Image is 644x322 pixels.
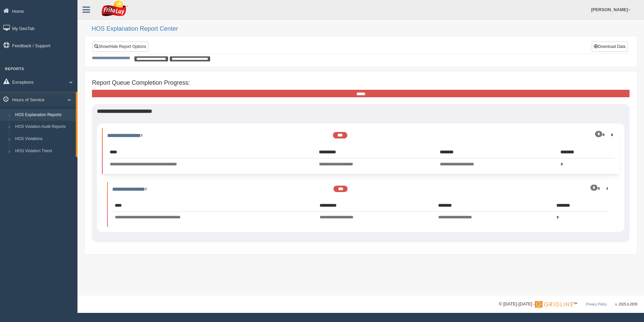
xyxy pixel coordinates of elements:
img: Gridline [535,301,573,308]
li: Expand [107,182,614,227]
a: Privacy Policy [586,302,607,306]
a: HOS Violation Audit Reports [12,121,76,133]
li: Expand [102,128,619,174]
a: HOS Violations [12,133,76,145]
button: Download Data [592,42,627,52]
a: HOS Explanation Reports [12,109,76,121]
h4: Report Queue Completion Progress: [92,80,630,86]
a: HOS Violation Trend [12,145,76,157]
div: © [DATE]-[DATE] - ™ [499,301,637,308]
h2: HOS Explanation Report Center [92,26,637,32]
a: Show/Hide Report Options [92,42,148,52]
span: v. 2025.6.2839 [615,302,637,306]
